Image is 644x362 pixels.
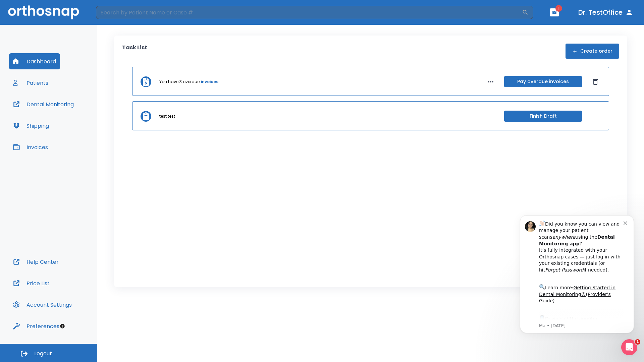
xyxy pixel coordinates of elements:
[504,76,582,87] button: Pay overdue invoices
[122,44,147,59] p: Task List
[59,323,65,329] div: Tooltip anchor
[159,113,175,119] p: test test
[566,44,619,59] button: Create order
[9,96,78,112] button: Dental Monitoring
[201,79,218,85] a: invoices
[576,6,636,18] button: Dr. TestOffice
[504,111,582,122] button: Finish Draft
[8,5,79,19] img: Orthosnap
[29,109,114,143] div: Download the app: | ​ Let us know if you need help getting started!
[159,79,200,85] p: You have 3 overdue
[9,254,63,270] button: Help Center
[9,53,60,69] button: Dashboard
[590,76,601,87] button: Dismiss
[114,14,119,20] button: Dismiss notification
[9,118,53,134] button: Shipping
[29,111,89,123] a: App Store
[635,339,640,345] span: 1
[9,297,76,313] button: Account Settings
[9,318,63,334] button: Preferences
[9,75,52,91] button: Patients
[621,339,637,355] iframe: Intercom live chat
[9,139,52,155] button: Invoices
[9,275,54,291] button: Price List
[555,5,562,12] span: 1
[96,6,522,19] input: Search by Patient Name or Case #
[34,350,52,357] span: Logout
[510,205,644,344] iframe: Intercom notifications message
[29,118,114,124] p: Message from Ma, sent 2w ago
